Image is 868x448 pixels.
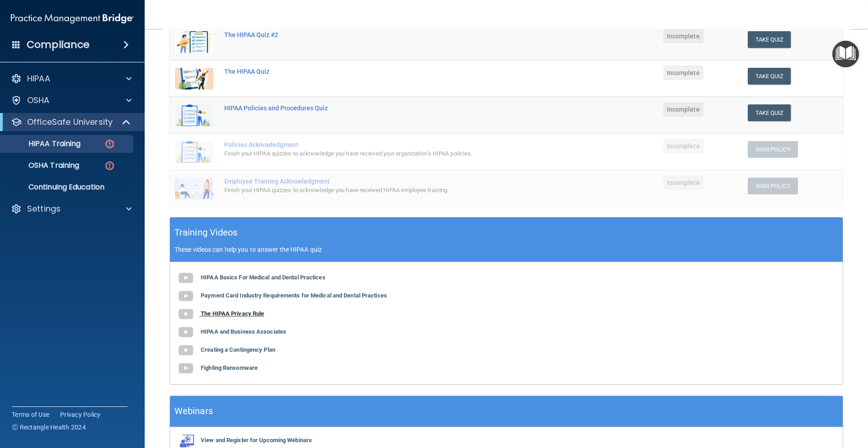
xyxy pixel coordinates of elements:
div: Employee Training Acknowledgment [224,178,547,185]
a: Settings [11,203,132,214]
img: gray_youtube_icon.38fcd6cc.png [177,287,195,305]
span: Incomplete [663,139,703,153]
img: webinarIcon.c7ebbf15.png [177,434,195,448]
img: gray_youtube_icon.38fcd6cc.png [177,305,195,323]
div: The HIPAA Quiz #2 [224,31,547,38]
b: Creating a Contingency Plan [201,346,275,353]
img: danger-circle.6113f641.png [104,138,115,150]
div: Finish your HIPAA quizzes to acknowledge you have received your organization’s HIPAA policies. [224,148,547,159]
span: Incomplete [663,175,703,190]
p: OSHA Training [6,161,79,170]
img: gray_youtube_icon.38fcd6cc.png [177,323,195,341]
img: PMB logo [11,9,134,28]
img: gray_youtube_icon.38fcd6cc.png [177,359,195,377]
div: The HIPAA Quiz [224,68,547,75]
a: HIPAA [11,73,132,84]
b: View and Register for Upcoming Webinars [201,437,312,443]
img: gray_youtube_icon.38fcd6cc.png [177,341,195,359]
b: HIPAA Basics For Medical and Dental Practices [201,274,325,281]
b: Payment Card Industry Requirements for Medical and Dental Practices [201,292,387,299]
b: The HIPAA Privacy Rule [201,310,264,317]
button: Take Quiz [748,104,791,121]
h5: Webinars [175,403,213,419]
span: Incomplete [663,29,703,43]
h4: Compliance [27,38,90,51]
p: OSHA [27,95,50,106]
h5: Training Videos [175,225,238,241]
p: OfficeSafe University [27,117,113,127]
img: gray_youtube_icon.38fcd6cc.png [177,269,195,287]
div: Finish your HIPAA quizzes to acknowledge you have received HIPAA employee training. [224,185,547,196]
button: Take Quiz [748,31,791,48]
a: Privacy Policy [60,410,101,419]
button: Open Resource Center [832,41,859,67]
div: HIPAA Policies and Procedures Quiz [224,104,547,112]
button: Sign Policy [748,141,798,158]
div: Policies Acknowledgment [224,141,547,148]
a: OSHA [11,95,132,106]
img: danger-circle.6113f641.png [104,160,115,171]
a: Terms of Use [12,410,49,419]
p: HIPAA [27,73,50,84]
b: HIPAA and Business Associates [201,328,286,335]
span: Ⓒ Rectangle Health 2024 [12,423,86,432]
p: HIPAA Training [6,139,80,148]
button: Sign Policy [748,178,798,194]
p: Continuing Education [6,183,129,192]
a: OfficeSafe University [11,117,131,127]
span: Incomplete [663,102,703,117]
p: These videos can help you to answer the HIPAA quiz [175,246,838,253]
p: Settings [27,203,61,214]
span: Incomplete [663,66,703,80]
button: Take Quiz [748,68,791,85]
b: Fighting Ransomware [201,364,258,371]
